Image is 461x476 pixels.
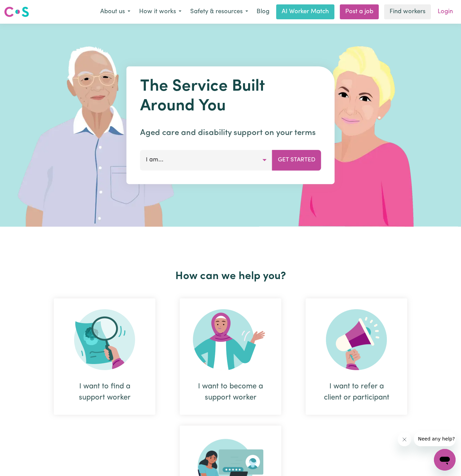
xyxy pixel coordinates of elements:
[180,298,281,415] div: I want to become a support worker
[135,5,186,19] button: How it works
[140,77,321,116] h1: The Service Built Around You
[140,127,321,139] p: Aged care and disability support on your terms
[272,150,321,170] button: Get Started
[340,4,379,19] a: Post a job
[74,309,135,370] img: Search
[253,4,273,19] a: Blog
[140,150,272,170] button: I am...
[384,4,431,19] a: Find workers
[414,431,456,446] iframe: Message from company
[4,4,29,20] a: Careseekers logo
[196,381,265,403] div: I want to become a support worker
[434,449,456,471] iframe: Button to launch messaging window
[322,381,391,403] div: I want to refer a client or participant
[193,309,268,370] img: Become Worker
[306,298,407,415] div: I want to refer a client or participant
[326,309,387,370] img: Refer
[70,381,139,403] div: I want to find a support worker
[186,5,253,19] button: Safety & resources
[54,298,155,415] div: I want to find a support worker
[4,6,29,18] img: Careseekers logo
[398,433,411,446] iframe: Close message
[276,4,334,19] a: AI Worker Match
[42,270,419,283] h2: How can we help you?
[434,4,457,19] a: Login
[96,5,135,19] button: About us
